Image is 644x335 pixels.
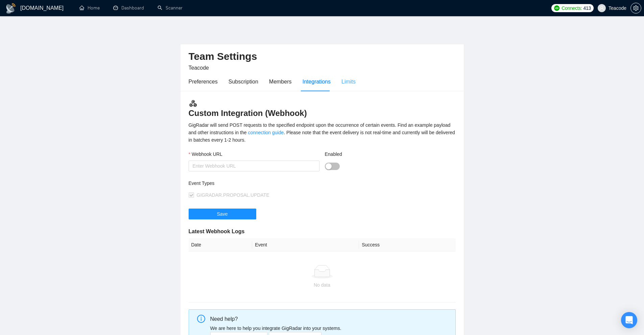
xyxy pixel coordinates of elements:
[189,121,456,144] div: GigRadar will send POST requests to the specified endpoint upon the occurrence of certain events....
[191,281,453,289] div: No data
[189,50,456,64] h2: Team Settings
[189,99,197,108] img: webhook.3a52c8ec.svg
[79,5,100,11] a: homeHome
[5,3,16,14] img: logo
[630,5,641,11] a: setting
[325,150,342,158] label: Enabled
[341,77,356,86] div: Limits
[630,3,641,14] button: setting
[189,65,209,71] span: Teacode
[599,6,604,10] span: user
[210,316,238,322] span: Need help?
[583,4,591,12] span: 413
[621,312,637,328] div: Open Intercom Messenger
[303,77,331,86] div: Integrations
[217,210,228,218] span: Save
[189,150,222,158] label: Webhook URL
[631,5,641,11] span: setting
[248,130,284,135] a: connection guide
[554,5,559,11] img: upwork-logo.png
[269,77,292,86] div: Members
[197,192,269,198] span: GIGRADAR.PROPOSAL.UPDATE
[189,161,319,171] input: Webhook URL
[189,180,215,187] label: Event Types
[189,99,456,119] h3: Custom Integration (Webhook)
[189,238,253,252] th: Date
[325,163,340,170] button: Enabled
[359,238,455,252] th: Success
[197,315,205,323] span: info-circle
[189,77,218,86] div: Preferences
[562,4,582,12] span: Connects:
[189,209,256,219] button: Save
[252,238,359,252] th: Event
[158,5,183,11] a: searchScanner
[113,5,144,11] a: dashboardDashboard
[229,77,258,86] div: Subscription
[189,228,456,236] h5: Latest Webhook Logs
[210,325,450,332] p: We are here to help you integrate GigRadar into your systems.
